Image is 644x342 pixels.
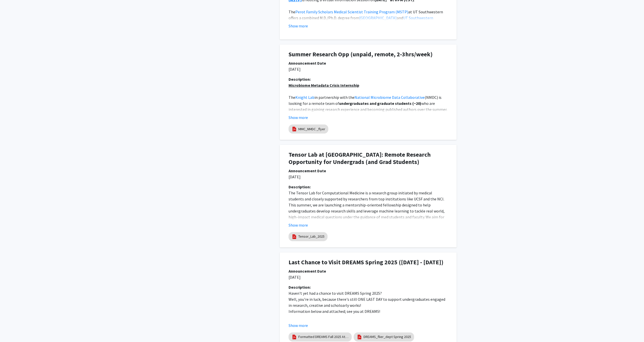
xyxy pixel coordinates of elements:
[298,334,349,339] a: Formatted DREAMS Fall 2025 Attend Flyer
[289,190,448,232] p: The Tensor Lab for Computational Medicine is a research group initiated by medical students and c...
[289,114,308,120] button: Show more
[289,184,448,190] div: Description:
[292,126,297,132] img: pdf_icon.png
[289,222,308,228] button: Show more
[289,95,295,100] span: The
[397,15,403,20] span: and
[292,334,297,340] img: pdf_icon.png
[289,51,448,58] h1: Summer Research Opp (unpaid, remote, 2-3hrs/week)
[289,94,448,137] p: [GEOGRAPHIC_DATA][US_STATE]
[357,334,362,340] img: pdf_icon.png
[289,83,359,88] u: Microbiome Metadata Crisis Internship
[289,308,448,314] p: Information below and attached; see you at DREAMS!
[4,319,21,338] iframe: Chat
[289,66,448,72] p: [DATE]
[289,23,308,29] button: Show more
[289,259,448,266] h1: Last Chance to Visit DREAMS Spring 2025 ([DATE] - [DATE])
[314,95,354,100] span: in partnership with the
[289,9,295,14] span: The
[354,95,425,100] a: National Microbiome Data Collaborative
[289,322,308,328] button: Show more
[298,234,325,239] a: Tensor_Lab_2025
[289,268,448,274] div: Announcement Date
[289,151,448,166] h1: Tensor Lab at [GEOGRAPHIC_DATA]: Remote Research Opportunity for Undergrads (and Grad Students)
[289,174,448,180] p: [DATE]
[289,290,448,296] p: Haven't yet had a chance to visit DREAMS Spring 2025?
[339,101,421,106] strong: undergraduates and graduate students (~20)
[298,126,325,132] a: MMC_NMDC _flyer
[359,15,397,20] a: [GEOGRAPHIC_DATA]
[295,95,314,100] a: Knight Lab
[289,296,448,308] p: Well, you're in luck, because there's still ONE LAST DAY to support undergraduates engaged in res...
[289,284,448,290] div: Description:
[292,234,297,239] img: pdf_icon.png
[295,9,408,14] a: Perot Family Scholars Medical Scientist Training Program (MSTP)
[289,101,448,118] span: who are interested in gaining research experience and becoming published authors over the summer....
[364,334,411,339] a: DREAMS_flier_dept Spring 2025
[289,76,448,82] div: Description:
[289,274,448,280] p: [DATE]
[289,60,448,66] div: Announcement Date
[289,168,448,174] div: Announcement Date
